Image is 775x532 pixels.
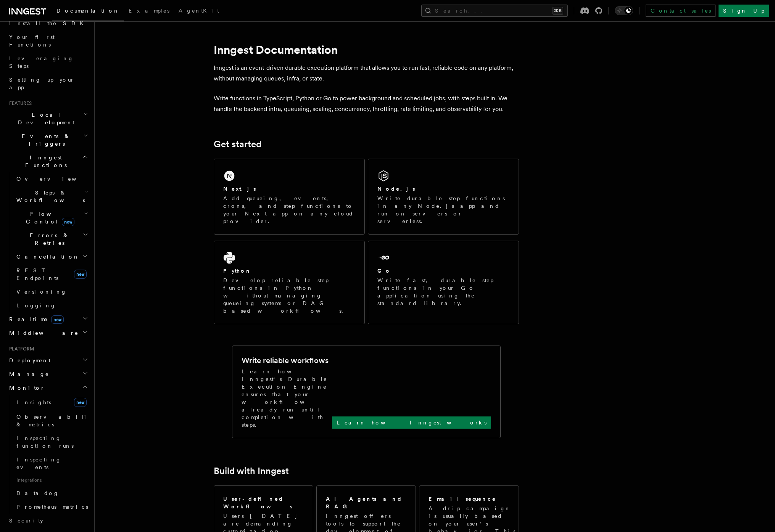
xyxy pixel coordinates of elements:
a: Security [6,514,90,527]
a: GoWrite fast, durable step functions in your Go application using the standard library. [368,241,519,324]
a: Overview [13,172,90,186]
a: Examples [124,2,174,21]
a: Insightsnew [13,395,90,410]
a: Get started [214,139,261,149]
div: Monitor [6,395,90,514]
span: Setting up your app [9,77,75,90]
span: Logging [16,302,56,309]
a: Inspecting events [13,453,90,474]
span: Inngest Functions [6,154,82,169]
span: Platform [6,346,34,352]
a: Next.jsAdd queueing, events, crons, and step functions to your Next app on any cloud provider. [214,159,365,235]
span: Local Development [6,111,83,126]
button: Middleware [6,326,90,340]
span: Inspecting function runs [16,435,74,449]
span: Cancellation [13,253,79,260]
p: Develop reliable step functions in Python without managing queueing systems or DAG based workflows. [223,276,355,315]
p: Write durable step functions in any Node.js app and run on servers or serverless. [377,194,509,225]
button: Monitor [6,381,90,395]
a: Setting up your app [6,73,90,94]
a: Sign Up [719,5,769,17]
span: Errors & Retries [13,231,83,247]
a: Documentation [52,2,124,21]
span: Documentation [56,8,119,14]
span: Overview [16,176,95,182]
span: Monitor [6,384,45,392]
h1: Inngest Documentation [214,43,519,56]
a: Datadog [13,486,90,500]
button: Deployment [6,354,90,367]
a: Build with Inngest [214,466,289,476]
button: Flow Controlnew [13,207,90,228]
span: Events & Triggers [6,132,83,148]
span: Flow Control [13,210,84,225]
span: Leveraging Steps [9,55,74,69]
a: Node.jsWrite durable step functions in any Node.js app and run on servers or serverless. [368,159,519,235]
kbd: ⌘K [553,7,563,14]
a: Install the SDK [6,16,90,30]
h2: Email sequence [429,495,496,503]
button: Inngest Functions [6,151,90,172]
span: Features [6,100,32,106]
span: Datadog [16,490,59,496]
span: Steps & Workflows [13,189,85,204]
span: Middleware [6,329,79,337]
button: Steps & Workflows [13,186,90,207]
a: Logging [13,299,90,312]
p: Learn how Inngest's Durable Execution Engine ensures that your workflow already run until complet... [242,368,332,429]
span: Prometheus metrics [16,504,88,510]
div: Inngest Functions [6,172,90,312]
span: REST Endpoints [16,267,58,281]
span: new [74,270,87,279]
span: Inspecting events [16,456,61,470]
span: new [74,398,87,407]
button: Realtimenew [6,312,90,326]
h2: AI Agents and RAG [326,495,408,510]
a: REST Endpointsnew [13,264,90,285]
span: Manage [6,370,49,378]
a: Your first Functions [6,30,90,51]
p: Write fast, durable step functions in your Go application using the standard library. [377,276,509,307]
a: Versioning [13,285,90,299]
h2: Node.js [377,185,415,193]
span: Realtime [6,315,64,323]
span: new [51,315,64,324]
a: Inspecting function runs [13,431,90,453]
a: Observability & metrics [13,410,90,431]
button: Local Development [6,108,90,129]
span: Examples [129,8,169,14]
button: Cancellation [13,250,90,264]
button: Errors & Retries [13,228,90,250]
h2: Write reliable workflows [242,355,329,366]
h2: Python [223,267,251,275]
p: Add queueing, events, crons, and step functions to your Next app on any cloud provider. [223,194,355,225]
h2: Next.js [223,185,256,193]
button: Manage [6,367,90,381]
span: Versioning [16,289,67,295]
a: PythonDevelop reliable step functions in Python without managing queueing systems or DAG based wo... [214,241,365,324]
span: Deployment [6,357,50,364]
span: Security [9,518,43,524]
p: Learn how Inngest works [337,419,487,426]
a: Prometheus metrics [13,500,90,514]
a: AgentKit [174,2,224,21]
span: Install the SDK [9,20,88,26]
button: Toggle dark mode [615,6,633,15]
span: Your first Functions [9,34,55,48]
button: Search...⌘K [421,5,568,17]
h2: User-defined Workflows [223,495,304,510]
span: Observability & metrics [16,414,95,428]
a: Learn how Inngest works [332,416,491,429]
a: Leveraging Steps [6,51,90,73]
button: Events & Triggers [6,129,90,151]
p: Write functions in TypeScript, Python or Go to power background and scheduled jobs, with steps bu... [214,93,519,114]
span: AgentKit [179,8,219,14]
a: Contact sales [646,5,715,17]
p: Inngest is an event-driven durable execution platform that allows you to run fast, reliable code ... [214,63,519,84]
span: new [62,218,74,226]
span: Integrations [13,474,90,486]
h2: Go [377,267,391,275]
span: Insights [16,399,51,405]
